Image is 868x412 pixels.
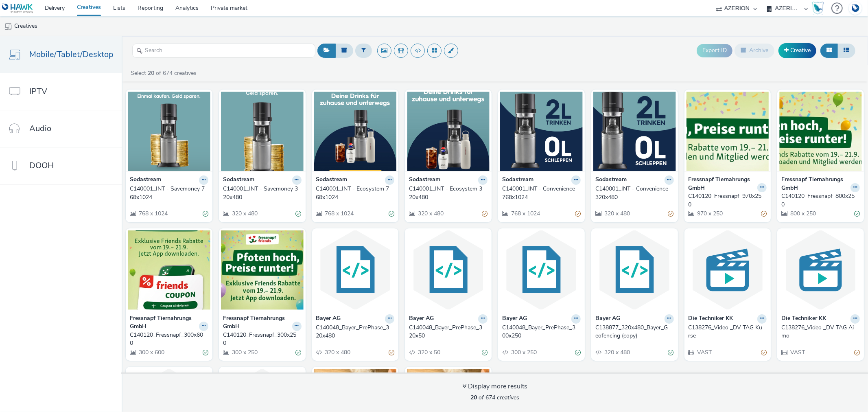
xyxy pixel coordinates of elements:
span: 300 x 250 [231,348,258,356]
strong: Sodastream [409,175,440,185]
div: Valid [668,348,674,357]
strong: Bayer AG [316,314,341,324]
img: C140001_INT - Ecosystem 320x480 visual [407,92,490,171]
div: C140048_Bayer_PrePhase_320x480 [316,324,391,340]
div: Valid [296,210,302,218]
a: C140001_INT - Convenience 768x1024 [502,185,581,202]
img: C140120_Fressnapf_800x250 visual [779,92,862,171]
a: C138276_Video _DV TAG Kurse [689,324,767,340]
span: VAST [697,348,712,356]
img: C140001_INT - Convenience 768x1024 visual [500,92,583,171]
div: Valid [854,210,860,218]
strong: Bayer AG [502,314,527,324]
div: C140120_Fressnapf_800x250 [781,192,857,209]
div: C140048_Bayer_PrePhase_320x50 [409,324,484,340]
a: C140048_Bayer_PrePhase_320x480 [316,324,395,340]
div: C140001_INT - Convenience 768x1024 [502,185,577,202]
span: 320 x 480 [603,210,630,217]
div: Hawk Academy [812,2,824,15]
strong: Fressnapf Tiernahrungs GmbH [781,175,848,192]
div: Partially valid [854,348,860,357]
strong: Die Techniker KK [689,314,733,324]
img: C138877_320x480_Bayer_Geofencing (copy) visual [593,230,676,310]
strong: Sodastream [223,175,254,185]
span: 320 x 480 [603,348,630,356]
div: Partially valid [575,210,581,218]
button: Table [837,44,855,57]
div: C140001_INT - Savemoney 768x1024 [130,185,205,202]
img: C140001_INT - Convenience 320x480 visual [593,92,676,171]
div: Valid [296,348,302,357]
a: C140120_Fressnapf_970x250 [689,192,767,209]
span: Mobile/Tablet/Desktop [29,48,114,60]
strong: Bayer AG [409,314,434,324]
div: C140120_Fressnapf_300x250 [223,331,298,348]
a: C140001_INT - Savemoney 768x1024 [130,185,208,202]
a: C140120_Fressnapf_300x600 [130,331,208,348]
div: Partially valid [761,210,767,218]
div: Valid [389,210,394,218]
a: C138877_320x480_Bayer_Geofencing (copy) [595,324,674,340]
strong: 20 [148,69,154,77]
span: of 674 creatives [470,394,519,401]
img: C138276_Video _DV TAG Aimo visual [779,230,862,310]
span: 800 x 250 [789,210,816,217]
span: 768 x 1024 [510,210,540,217]
img: C140048_Bayer_PrePhase_320x480 visual [314,230,397,310]
a: Select of 674 creatives [130,69,200,77]
div: C140120_Fressnapf_300x600 [130,331,205,348]
div: Valid [575,348,581,357]
img: C140120_Fressnapf_970x250 visual [687,92,769,171]
span: 300 x 250 [510,348,537,356]
div: Display more results [462,382,527,391]
strong: Sodastream [316,175,348,185]
img: C138276_Video _DV TAG Kurse visual [687,230,769,310]
span: DOOH [29,160,54,171]
img: C140120_Fressnapf_300x250 visual [221,230,304,310]
a: C140048_Bayer_PrePhase_300x250 [502,324,581,340]
a: C138276_Video _DV TAG Aimo [781,324,860,340]
span: 300 x 600 [138,348,164,356]
img: C140001_INT - Ecosystem 768x1024 visual [314,92,397,171]
div: C138276_Video _DV TAG Aimo [781,324,857,340]
button: Archive [735,44,774,57]
span: 768 x 1024 [138,210,168,217]
span: 320 x 480 [324,348,351,356]
img: C140001_INT - Savemoney 768x1024 visual [128,92,210,171]
a: C140120_Fressnapf_800x250 [781,192,860,209]
span: 320 x 50 [417,348,440,356]
strong: Sodastream [595,175,627,185]
a: C140001_INT - Ecosystem 768x1024 [316,185,395,202]
button: Grid [820,44,838,57]
div: C140001_INT - Savemoney 320x480 [223,185,298,202]
img: C140001_INT - Savemoney 320x480 visual [221,92,304,171]
a: C140120_Fressnapf_300x250 [223,331,302,348]
div: Partially valid [761,348,767,357]
strong: Sodastream [502,175,533,185]
div: C140001_INT - Ecosystem 320x480 [409,185,484,202]
span: 768 x 1024 [324,210,354,217]
div: C138877_320x480_Bayer_Geofencing (copy) [595,324,671,340]
strong: Sodastream [130,175,161,185]
div: C138276_Video _DV TAG Kurse [689,324,764,340]
button: Export ID [697,44,732,57]
a: Creative [778,43,816,58]
img: Account DE [849,2,861,15]
strong: 20 [470,394,477,401]
div: C140048_Bayer_PrePhase_300x250 [502,324,577,340]
strong: Bayer AG [595,314,620,324]
span: 320 x 480 [417,210,444,217]
strong: Fressnapf Tiernahrungs GmbH [130,314,197,331]
div: Partially valid [482,210,488,218]
img: undefined Logo [2,3,33,13]
span: 320 x 480 [231,210,258,217]
div: Valid [203,348,208,357]
img: C140120_Fressnapf_300x600 visual [128,230,210,310]
a: C140001_INT - Ecosystem 320x480 [409,185,488,202]
img: mobile [4,22,12,31]
span: Audio [29,123,51,134]
div: Partially valid [389,348,394,357]
span: 970 x 250 [697,210,723,217]
span: VAST [789,348,805,356]
div: Partially valid [668,210,674,218]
